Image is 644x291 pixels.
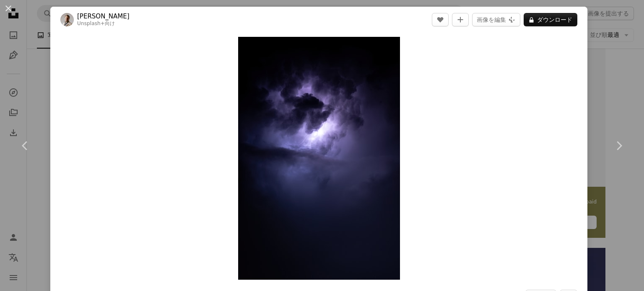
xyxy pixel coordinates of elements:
button: 画像を編集 [472,13,520,26]
a: [PERSON_NAME] [77,12,130,21]
div: 向け [77,21,130,27]
button: コレクションに追加する [452,13,469,26]
img: Nathan Andersonのプロフィールを見る [60,13,74,26]
img: 真ん中に稲妻がある大きな雲 [238,37,400,280]
button: いいね！ [432,13,449,26]
button: ダウンロード [524,13,577,26]
button: この画像でズームインする [238,37,400,280]
a: 次へ [594,106,644,186]
a: Unsplash+ [77,21,105,26]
